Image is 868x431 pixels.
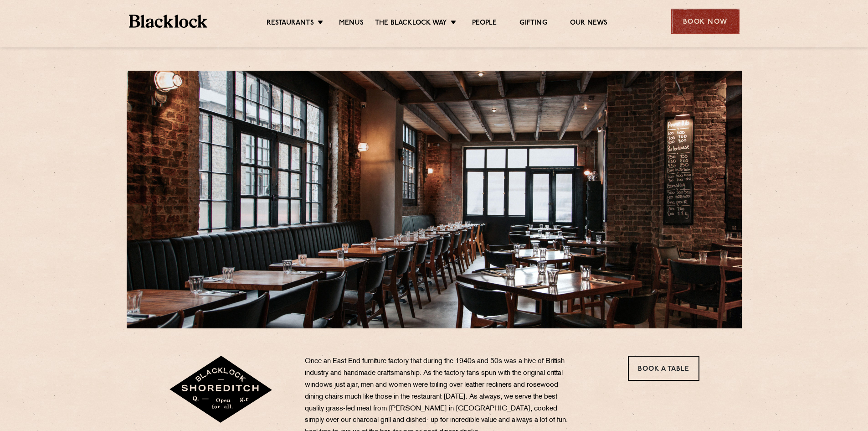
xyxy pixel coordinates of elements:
a: Restaurants [267,19,314,29]
a: The Blacklock Way [375,19,447,29]
a: Menus [339,19,364,29]
img: Shoreditch-stamp-v2-default.svg [169,356,274,424]
a: Gifting [519,19,547,29]
a: People [472,19,497,29]
img: BL_Textured_Logo-footer-cropped.svg [129,15,208,28]
a: Our News [570,19,608,29]
div: Book Now [671,9,740,34]
a: Book a Table [628,356,699,381]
